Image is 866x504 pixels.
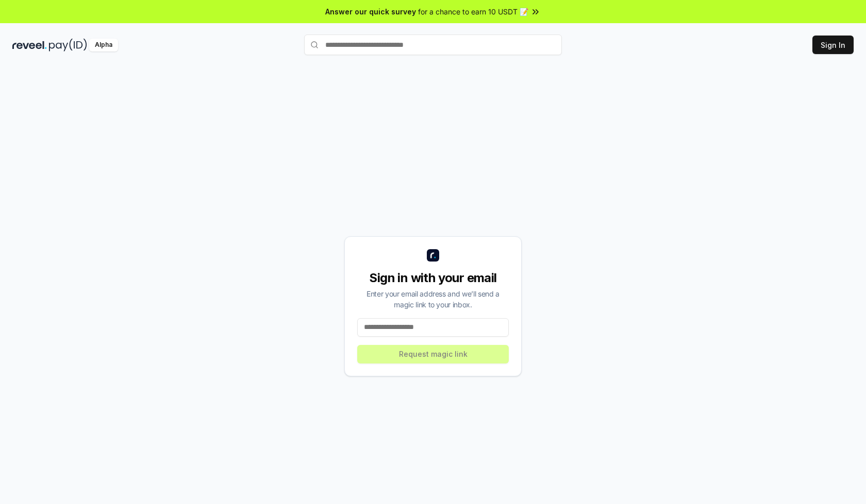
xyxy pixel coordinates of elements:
[812,36,854,54] button: Sign In
[418,6,528,17] span: for a chance to earn 10 USDT 📝
[357,270,509,286] div: Sign in with your email
[89,39,118,51] div: Alpha
[357,288,509,310] div: Enter your email address and we’ll send a magic link to your inbox.
[12,39,47,51] img: reveel_dark
[427,249,439,262] img: logo_small
[325,6,416,17] span: Answer our quick survey
[49,39,87,51] img: pay_id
